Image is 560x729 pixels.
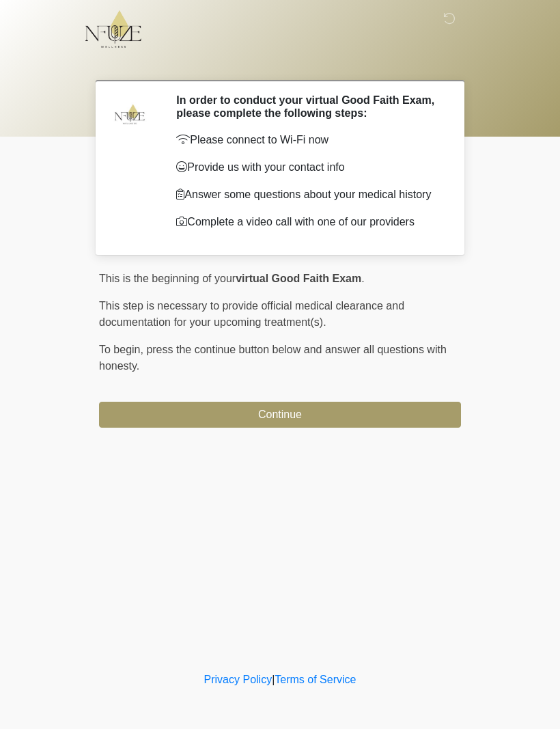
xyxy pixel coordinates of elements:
button: Continue [99,402,461,428]
span: . [361,273,364,284]
strong: virtual Good Faith Exam [236,273,361,284]
span: This is the beginning of your [99,273,236,284]
h1: ‎ ‎ ‎ [89,49,471,74]
img: Agent Avatar [109,94,150,135]
span: To begin, [99,344,146,355]
p: Complete a video call with one of our providers [176,214,440,230]
span: This step is necessary to provide official medical clearance and documentation for your upcoming ... [99,300,404,328]
a: | [272,674,275,685]
a: Privacy Policy [204,674,272,685]
a: Terms of Service [275,674,356,685]
p: Please connect to Wi-Fi now [176,132,440,148]
h2: In order to conduct your virtual Good Faith Exam, please complete the following steps: [176,94,440,120]
p: Provide us with your contact info [176,159,440,176]
span: press the continue button below and answer all questions with honesty. [99,344,447,372]
img: NFuze Wellness Logo [85,10,141,48]
p: Answer some questions about your medical history [176,187,440,203]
